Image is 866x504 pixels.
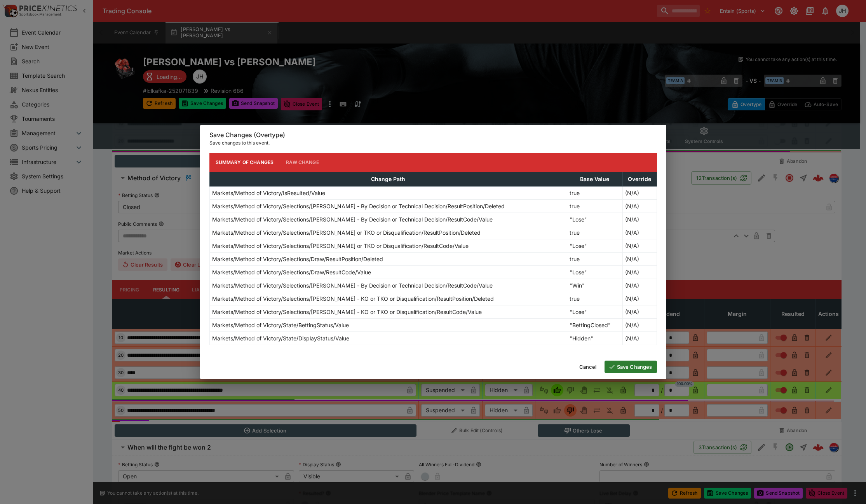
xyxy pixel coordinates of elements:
td: (N/A) [622,279,657,292]
th: Override [622,172,657,186]
td: (N/A) [622,265,657,279]
p: Markets/Method of Victory/Selections/Draw/ResultCode/Value [212,268,371,276]
td: (N/A) [622,213,657,226]
td: (N/A) [622,239,657,252]
td: (N/A) [622,226,657,239]
p: Markets/Method of Victory/Selections/[PERSON_NAME] - KO or TKO or Disqualification/ResultPosition... [212,295,494,303]
td: (N/A) [622,318,657,331]
p: Markets/Method of Victory/Selections/[PERSON_NAME] - By Decision or Technical Decision/ResultCode... [212,215,493,223]
td: true [567,186,622,199]
td: true [567,252,622,265]
p: Markets/Method of Victory/Selections/Draw/ResultPosition/Deleted [212,255,383,263]
p: Save changes to this event. [209,139,657,147]
button: Raw Change [280,153,325,172]
p: Markets/Method of Victory/Selections/[PERSON_NAME] - By Decision or Technical Decision/ResultPosi... [212,202,505,210]
td: (N/A) [622,252,657,265]
td: true [567,199,622,213]
th: Change Path [209,172,567,186]
p: Markets/Method of Victory/Selections/[PERSON_NAME] - By Decision or Technical Decision/ResultCode... [212,281,493,289]
td: "Lose" [567,305,622,318]
p: Markets/Method of Victory/State/BettingStatus/Value [212,321,349,329]
td: (N/A) [622,186,657,199]
td: (N/A) [622,199,657,213]
td: "Lose" [567,213,622,226]
th: Base Value [567,172,622,186]
p: Markets/Method of Victory/Selections/[PERSON_NAME] or TKO or Disqualification/ResultCode/Value [212,242,469,250]
td: "Lose" [567,239,622,252]
td: true [567,292,622,305]
td: "BettingClosed" [567,318,622,331]
p: Markets/Method of Victory/Selections/[PERSON_NAME] or TKO or Disqualification/ResultPosition/Deleted [212,228,481,237]
td: (N/A) [622,331,657,345]
p: Markets/Method of Victory/IsResulted/Value [212,189,325,197]
p: Markets/Method of Victory/State/DisplayStatus/Value [212,334,349,342]
button: Summary of Changes [209,153,280,172]
p: Markets/Method of Victory/Selections/[PERSON_NAME] - KO or TKO or Disqualification/ResultCode/Value [212,308,482,316]
td: (N/A) [622,292,657,305]
td: "Win" [567,279,622,292]
td: true [567,226,622,239]
td: (N/A) [622,305,657,318]
button: Save Changes [605,361,657,373]
td: "Lose" [567,265,622,279]
h6: Save Changes (Overtype) [209,131,657,139]
td: "Hidden" [567,331,622,345]
button: Cancel [575,361,601,373]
